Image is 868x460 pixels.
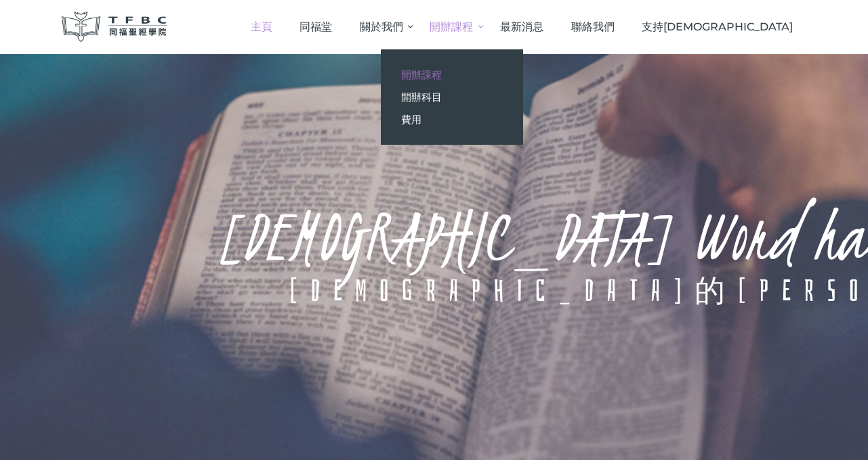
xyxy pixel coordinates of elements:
a: 開辦課程 [416,7,487,47]
a: 開辦課程 [381,64,523,86]
span: 關於我們 [360,20,403,33]
span: 支持[DEMOGRAPHIC_DATA] [642,20,793,33]
span: 開辦課程 [401,68,442,81]
span: 主頁 [251,20,272,33]
img: 同福聖經學院 TFBC [62,11,167,42]
div: [DEMOGRAPHIC_DATA] [290,276,695,304]
a: 同福堂 [286,7,346,47]
span: 最新消息 [500,20,543,33]
span: 費用 [401,113,421,126]
a: 開辦科目 [381,86,523,108]
span: 開辦課程 [430,20,473,33]
div: 的 [695,276,739,304]
a: 支持[DEMOGRAPHIC_DATA] [628,7,807,47]
a: 主頁 [236,7,286,47]
span: 聯絡我們 [571,20,615,33]
a: 關於我們 [346,7,417,47]
a: 費用 [381,108,523,131]
span: 開辦科目 [401,91,442,103]
a: 最新消息 [487,7,558,47]
a: 聯絡我們 [557,7,628,47]
span: 同福堂 [299,20,332,33]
